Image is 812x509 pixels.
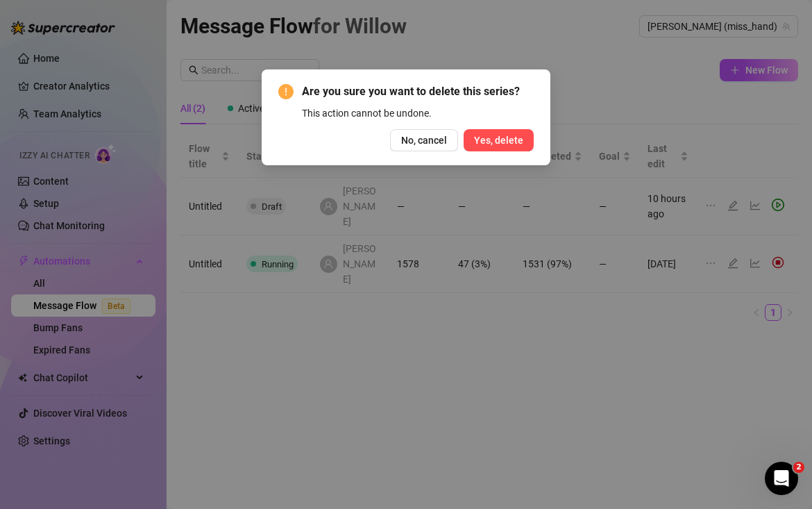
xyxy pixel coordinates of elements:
span: Are you sure you want to delete this series? [302,83,534,100]
div: This action cannot be undone. [302,106,534,121]
span: No, cancel [401,135,447,146]
span: 2 [793,462,804,473]
span: exclamation-circle [278,84,294,99]
button: No, cancel [390,129,458,151]
iframe: Intercom live chat [765,462,798,495]
span: Yes, delete [474,135,523,146]
button: Yes, delete [464,129,534,151]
